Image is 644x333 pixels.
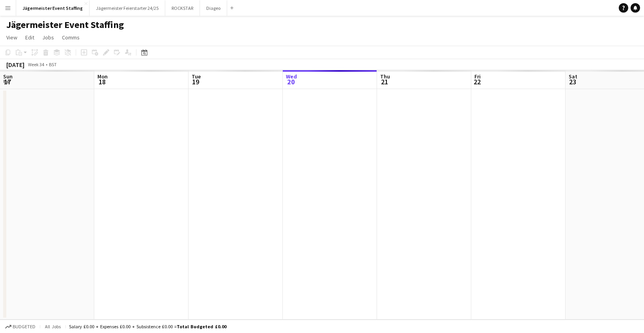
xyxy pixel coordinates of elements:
[69,324,226,329] div: Salary £0.00 + Expenses £0.00 + Subsistence £0.00 =
[42,34,54,41] span: Jobs
[90,0,165,16] button: Jägermeister Feierstarter 24/25
[25,34,34,41] span: Edit
[165,0,200,16] button: ROCKSTAR
[6,19,124,31] h1: Jägermeister Event Staffing
[49,61,57,67] div: BST
[192,73,201,80] span: Tue
[569,73,577,80] span: Sat
[474,73,481,80] span: Fri
[22,32,37,43] a: Edit
[6,34,17,41] span: View
[16,0,90,16] button: Jägermeister Event Staffing
[380,73,390,80] span: Thu
[26,61,46,67] span: Week 34
[43,324,62,329] span: All jobs
[286,73,297,80] span: Wed
[567,77,577,86] span: 23
[59,32,83,43] a: Comms
[6,61,24,69] div: [DATE]
[379,77,390,86] span: 21
[473,77,481,86] span: 22
[97,73,108,80] span: Mon
[13,324,35,329] span: Budgeted
[177,324,226,329] span: Total Budgeted £0.00
[96,77,108,86] span: 18
[3,73,13,80] span: Sun
[190,77,201,86] span: 19
[2,77,13,86] span: 17
[4,322,37,331] button: Budgeted
[200,0,227,16] button: Diageo
[285,77,297,86] span: 20
[3,32,21,43] a: View
[62,34,80,41] span: Comms
[39,32,57,43] a: Jobs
